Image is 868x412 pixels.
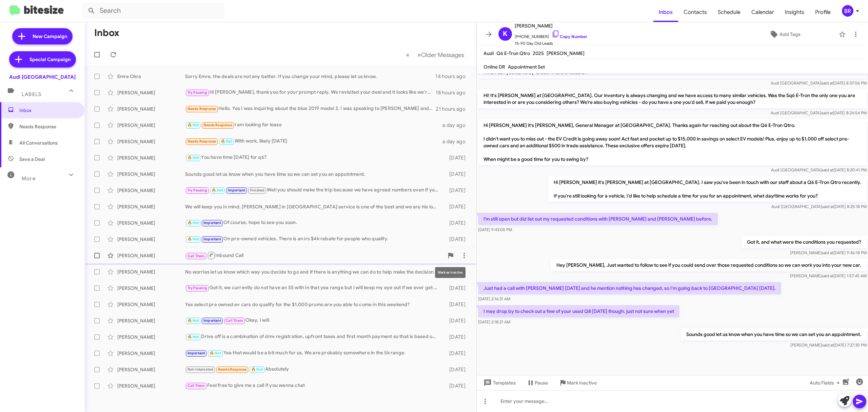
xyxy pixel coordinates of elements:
span: Add Tags [780,28,801,40]
nav: Page navigation example [402,48,468,62]
a: Schedule [712,2,746,22]
span: Needs Response [203,123,232,127]
p: Hi [PERSON_NAME] it's [PERSON_NAME], General Manager at [GEOGRAPHIC_DATA]. Thanks again for reach... [478,119,867,165]
span: said at [822,273,833,278]
div: [DATE] [442,285,471,292]
span: [DATE] 2:18:21 AM [478,319,510,324]
span: Important [228,188,245,192]
div: Inbound Call [185,251,444,260]
span: Labels [22,91,41,97]
div: Yes select pre owned ev cars do qualify for the $1,000 promo are you able to come in this weekend? [185,301,442,308]
span: Try Pausing [188,90,207,95]
div: On pre-owned vehicles. There is an irs $4k rebate for people who qualify. [185,235,442,243]
span: 🔥 Hot [188,123,199,127]
span: Auto Fields [810,377,842,389]
span: Appointment Set [508,64,545,70]
span: said at [821,110,833,115]
div: Audi [GEOGRAPHIC_DATA] [9,74,76,80]
div: [DATE] [442,301,471,308]
div: [DATE] [442,171,471,177]
h1: Inbox [94,27,119,38]
span: 🔥 Hot [188,318,199,323]
div: [PERSON_NAME] [117,154,185,161]
div: Sorry Emre, the deals are not any better. If you change your mind, please let us know. [185,73,435,80]
div: BR [842,5,853,17]
span: said at [822,342,834,348]
div: Of course, hope to see you soon. [185,219,442,227]
button: Mark Inactive [553,377,602,389]
span: 15-90 Day Old Leads [515,40,587,47]
div: [DATE] [442,350,471,357]
span: Try Pausing [188,188,207,192]
span: Important [203,221,221,225]
div: Emre Okra [117,73,185,80]
div: [PERSON_NAME] [117,187,185,194]
div: [DATE] [442,366,471,373]
span: Call Them [225,318,243,323]
div: Drive off is a combination of dmv registration, upfront taxes and first month payment so that is ... [185,333,442,341]
span: Q6 E-Tron Qtro [496,50,530,56]
p: Hey [PERSON_NAME], Just wanted to follow to see if you could send over those requested conditions... [551,259,867,271]
span: Pause [535,377,548,389]
div: 14 hours ago [435,73,471,80]
div: Mark as Inactive [435,267,466,278]
span: said at [821,80,833,86]
span: Insights [780,2,810,22]
p: I’m still open but did list out my requested conditions with [PERSON_NAME] and [PERSON_NAME] before. [478,213,718,225]
div: [PERSON_NAME] [117,350,185,357]
span: said at [822,167,833,172]
span: Needs Response [188,107,216,111]
span: All Conversations [19,139,58,146]
a: Copy Number [552,34,587,39]
button: Next [413,48,468,62]
div: a day ago [442,122,471,129]
div: I am looking for lease [185,121,442,129]
p: Hi! It's [PERSON_NAME] at [GEOGRAPHIC_DATA]. Our inventory is always changing and we have access ... [478,89,867,108]
div: 21 hours ago [436,106,471,112]
span: New Campaign [33,33,67,40]
span: 🔥 Hot [221,139,232,144]
span: Inbox [19,107,77,114]
div: [DATE] [442,187,471,194]
div: Feel free to give me a call if you wanna chat [185,382,442,390]
div: [DATE] [442,334,471,340]
div: [PERSON_NAME] [117,220,185,226]
div: You have time [DATE] for q6? [185,154,442,162]
div: Hi [PERSON_NAME], thank you for your prompt reply. We revisited your deal and it looks like we're... [185,89,436,96]
span: Audi [GEOGRAPHIC_DATA] [DATE] 8:25:18 PM [771,204,867,209]
span: Save a Deal [19,156,45,163]
span: [DATE] 2:16:31 AM [478,296,510,301]
span: 🔥 Hot [210,351,221,355]
span: 2025 [533,50,544,56]
div: a day ago [442,138,471,145]
a: Profile [810,2,836,22]
div: 18 hours ago [436,89,471,96]
span: Online DR [484,64,505,70]
a: Calendar [746,2,780,22]
span: Not-Interested [188,367,214,372]
div: No worries let us know which way you decide to go and if there is anything we can do to help make... [185,268,442,275]
div: [PERSON_NAME] [117,252,185,259]
span: Try Pausing [188,286,207,290]
span: 🔥 Hot [251,367,263,372]
div: [PERSON_NAME] [117,106,185,112]
span: « [406,51,410,59]
p: Sounds good let us know when you have time so we can set you an appointment. [681,328,867,340]
div: Yea that would be a bit much for us, We are probably somewhere in the 5k range. [185,349,442,357]
p: Just had a call with [PERSON_NAME] [DATE] and he mention nothing has changed, so I'm going back t... [478,282,781,294]
span: 🔥 Hot [188,155,199,160]
span: Audi [GEOGRAPHIC_DATA] [DATE] 8:37:06 PM [771,80,867,86]
a: Special Campaign [9,51,76,68]
span: Needs Response [19,123,77,130]
span: Call Them [188,383,205,388]
span: Special Campaign [29,56,71,63]
div: We will keep you in mind. [PERSON_NAME] in [GEOGRAPHIC_DATA] service is one of the best and we ar... [185,203,442,210]
div: [PERSON_NAME] [117,301,185,308]
a: Contacts [678,2,712,22]
div: [DATE] [442,317,471,324]
div: Sounds good let us know when you have time so we can set you an appointment. [185,171,442,177]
